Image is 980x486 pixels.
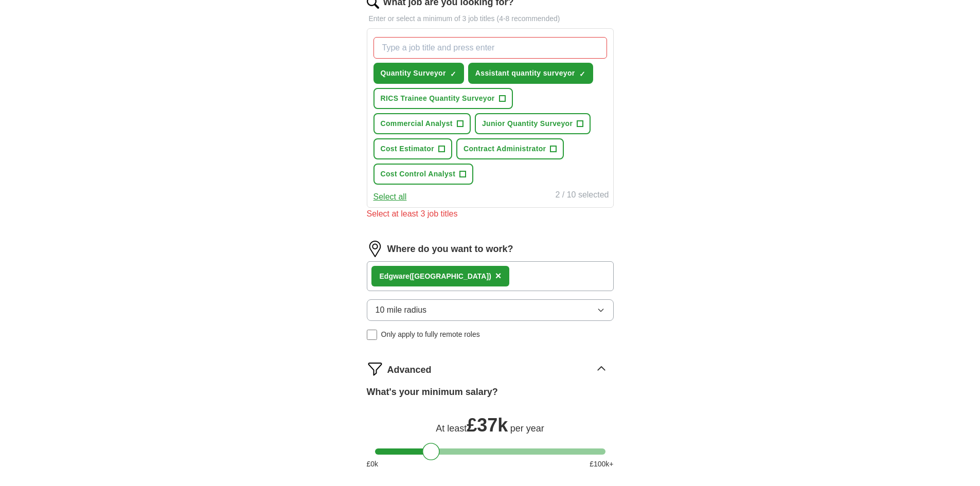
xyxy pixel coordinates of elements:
button: Cost Estimator [373,138,452,159]
span: Cost Control Analyst [381,169,456,179]
span: £ 0 k [367,459,379,470]
span: Only apply to fully remote roles [381,329,480,340]
button: Assistant quantity surveyor✓ [468,63,593,84]
img: filter [367,361,383,377]
strong: Edgw [380,272,399,280]
label: What's your minimum salary? [367,385,498,399]
div: 2 / 10 selected [555,189,609,203]
label: Where do you want to work? [387,242,513,256]
button: Contract Administrator [456,138,564,159]
span: £ 100 k+ [590,459,613,470]
span: ✓ [579,70,585,78]
span: × [495,270,502,281]
span: per year [510,423,544,434]
span: £ 37k [467,415,508,436]
p: Enter or select a minimum of 3 job titles (4-8 recommended) [367,13,614,24]
span: ✓ [450,70,456,78]
span: Quantity Surveyor [381,68,446,79]
button: Select all [373,191,407,203]
button: Quantity Surveyor✓ [373,63,464,84]
span: Contract Administrator [464,143,546,154]
button: Cost Control Analyst [373,164,474,185]
span: At least [436,423,467,434]
div: are [380,271,491,282]
button: RICS Trainee Quantity Surveyor [373,88,513,109]
span: Commercial Analyst [381,118,453,129]
span: ([GEOGRAPHIC_DATA]) [409,272,491,280]
span: Advanced [387,363,432,377]
input: Only apply to fully remote roles [367,330,377,340]
div: Select at least 3 job titles [367,208,614,220]
button: × [495,268,502,284]
button: 10 mile radius [367,299,614,321]
span: Junior Quantity Surveyor [482,118,573,129]
span: Cost Estimator [381,143,434,154]
span: RICS Trainee Quantity Surveyor [381,93,495,104]
img: location.png [367,241,383,257]
button: Junior Quantity Surveyor [475,113,591,134]
input: Type a job title and press enter [373,37,607,59]
span: 10 mile radius [376,304,427,316]
span: Assistant quantity surveyor [475,68,575,79]
button: Commercial Analyst [373,113,471,134]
